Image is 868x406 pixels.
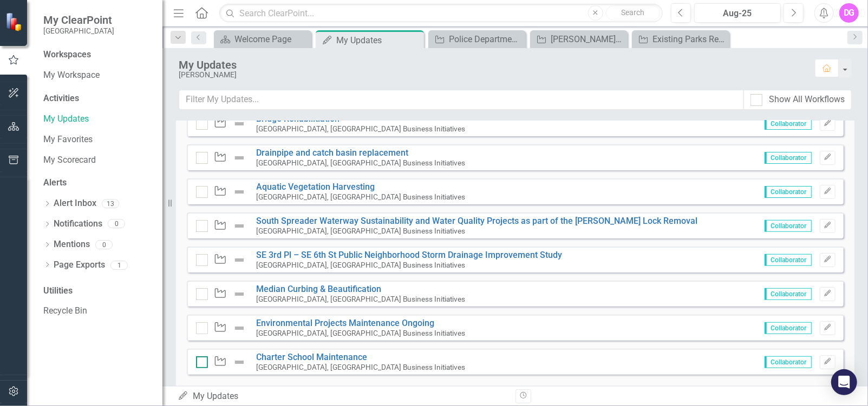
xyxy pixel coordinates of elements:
div: My Updates [336,34,421,47]
a: Aquatic Vegetation Harvesting [257,182,375,192]
div: Show All Workflows [769,94,845,106]
a: Recycle Bin [43,305,152,317]
button: DG [839,3,859,23]
div: Open Intercom Messenger [831,369,857,395]
span: Collaborator [765,152,812,164]
img: Not Defined [233,356,246,369]
a: [PERSON_NAME] Youth Center Roof Replacement [533,32,625,46]
div: Utilities [43,285,152,297]
a: Charter School Maintenance [257,352,368,362]
small: [GEOGRAPHIC_DATA], [GEOGRAPHIC_DATA] Business Initiatives [257,158,466,167]
span: My ClearPoint [43,14,114,26]
a: Drainpipe and catch basin replacement [257,148,409,158]
a: South Spreader Waterway Sustainability and Water Quality Projects as part of the [PERSON_NAME] Lo... [257,216,698,226]
small: [GEOGRAPHIC_DATA], [GEOGRAPHIC_DATA] Business Initiatives [257,295,466,303]
img: Not Defined [233,322,246,335]
span: Collaborator [765,322,812,334]
a: Mentions [54,238,90,251]
input: Search ClearPoint... [219,4,663,23]
small: [GEOGRAPHIC_DATA] [43,26,114,35]
small: [GEOGRAPHIC_DATA], [GEOGRAPHIC_DATA] Business Initiatives [257,124,466,133]
div: [PERSON_NAME] Youth Center Roof Replacement [551,32,625,46]
a: Notifications [54,218,102,230]
div: Police Department Facility Enhancement [449,32,523,46]
span: Collaborator [765,186,812,198]
small: [GEOGRAPHIC_DATA], [GEOGRAPHIC_DATA] Business Initiatives [257,261,466,269]
div: [PERSON_NAME] [179,71,804,79]
div: Alerts [43,177,152,189]
div: Welcome Page [234,32,309,46]
img: ClearPoint Strategy [5,11,25,32]
a: Median Curbing & Beautification [257,284,382,294]
img: Not Defined [233,151,246,164]
div: Existing Parks Refurbishment (Operation Sparkle) [652,32,727,46]
input: Filter My Updates... [179,90,744,110]
a: Environmental Projects Maintenance Ongoing [257,318,435,328]
img: Not Defined [233,185,246,198]
span: Collaborator [765,220,812,232]
a: Page Exports [54,259,105,271]
div: 0 [95,240,113,249]
a: Alert Inbox [54,197,96,210]
div: 1 [110,261,128,270]
a: SE 3rd Pl – SE 6th St Public Neighborhood Storm Drainage Improvement Study [257,250,563,260]
div: 0 [108,219,125,229]
img: Not Defined [233,288,246,301]
button: Search [606,5,660,21]
a: My Favorites [43,134,152,146]
span: Collaborator [765,254,812,266]
span: Collaborator [765,356,812,368]
small: [GEOGRAPHIC_DATA], [GEOGRAPHIC_DATA] Business Initiatives [257,329,466,337]
div: Aug-25 [698,7,777,20]
a: My Updates [43,113,152,125]
div: My Updates [178,390,507,403]
div: My Updates [179,59,804,71]
a: Existing Parks Refurbishment (Operation Sparkle) [635,32,727,46]
a: Police Department Facility Enhancement [431,32,523,46]
div: 13 [102,199,119,208]
img: Not Defined [233,254,246,267]
div: Activities [43,92,152,105]
small: [GEOGRAPHIC_DATA], [GEOGRAPHIC_DATA] Business Initiatives [257,192,466,201]
span: Collaborator [765,118,812,130]
span: Search [621,8,644,17]
span: Collaborator [765,288,812,300]
a: My Scorecard [43,154,152,167]
a: Welcome Page [217,32,309,46]
button: Aug-25 [694,3,781,23]
small: [GEOGRAPHIC_DATA], [GEOGRAPHIC_DATA] Business Initiatives [257,227,466,235]
img: Not Defined [233,219,246,232]
a: My Workspace [43,69,152,82]
img: Not Defined [233,117,246,130]
div: Workspaces [43,49,91,61]
small: [GEOGRAPHIC_DATA], [GEOGRAPHIC_DATA] Business Initiatives [257,363,466,371]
